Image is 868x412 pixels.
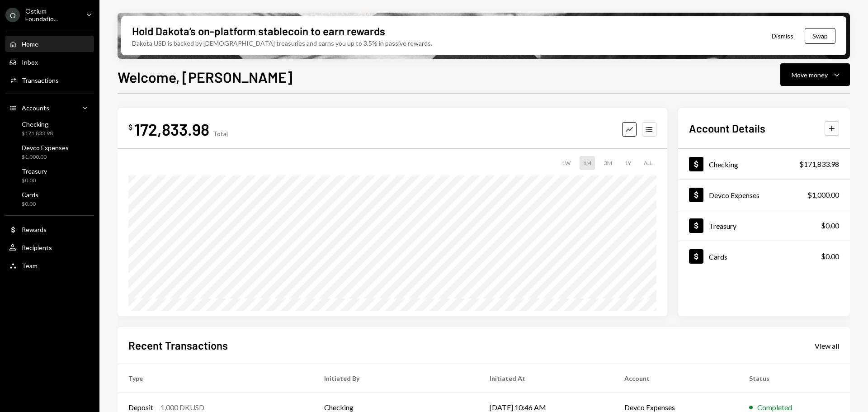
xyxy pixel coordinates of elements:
div: 3M [600,156,616,170]
th: Initiated At [479,364,613,393]
div: ALL [640,156,656,170]
div: Home [22,40,38,48]
div: Checking [22,120,53,128]
div: $171,833.98 [799,159,839,170]
div: Recipients [22,244,52,251]
div: Treasury [709,222,736,230]
a: Checking$171,833.98 [5,118,94,139]
a: Home [5,36,94,52]
div: 172,833.98 [134,119,209,139]
div: Cards [709,252,727,261]
a: Treasury$0.00 [678,210,850,241]
div: O [5,8,20,22]
div: View all [815,341,839,350]
div: 1M [580,156,595,170]
div: $1,000.00 [22,153,69,161]
div: Treasury [22,167,47,175]
a: Rewards [5,221,94,237]
div: Devco Expenses [709,191,759,199]
div: Team [22,262,38,270]
div: $0.00 [821,220,839,231]
h1: Welcome, [PERSON_NAME] [118,68,292,86]
th: Account [613,364,738,393]
th: Initiated By [313,364,479,393]
a: Transactions [5,72,94,88]
a: Cards$0.00 [5,188,94,210]
div: Devco Expenses [22,144,69,152]
div: $0.00 [821,251,839,262]
a: Team [5,257,94,274]
button: Dismiss [760,25,805,47]
a: Devco Expenses$1,000.00 [5,141,94,163]
div: 1W [558,156,574,170]
div: Ostium Foundatio... [25,7,79,23]
div: Hold Dakota’s on-platform stablecoin to earn rewards [132,24,385,38]
div: $0.00 [22,200,38,208]
div: Move money [792,70,828,80]
div: Checking [709,160,738,169]
div: $1,000.00 [807,189,839,200]
div: 1Y [621,156,635,170]
a: View all [815,341,839,350]
a: Devco Expenses$1,000.00 [678,180,850,210]
div: Total [213,130,228,137]
a: Inbox [5,54,94,70]
a: Cards$0.00 [678,241,850,271]
h2: Recent Transactions [128,338,228,353]
div: Dakota USD is backed by [DEMOGRAPHIC_DATA] treasuries and earns you up to 3.5% in passive rewards. [132,38,432,48]
div: $ [128,123,132,132]
div: $171,833.98 [22,130,53,137]
div: Accounts [22,104,49,112]
a: Recipients [5,239,94,256]
h2: Account Details [689,121,765,136]
div: Transactions [22,76,59,84]
a: Checking$171,833.98 [678,149,850,179]
th: Status [738,364,850,393]
a: Accounts [5,99,94,116]
th: Type [118,364,313,393]
div: Rewards [22,226,47,233]
div: Cards [22,191,38,199]
div: Inbox [22,58,38,66]
button: Move money [780,63,850,86]
a: Treasury$0.00 [5,165,94,186]
div: $0.00 [22,177,47,185]
button: Swap [805,28,835,44]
